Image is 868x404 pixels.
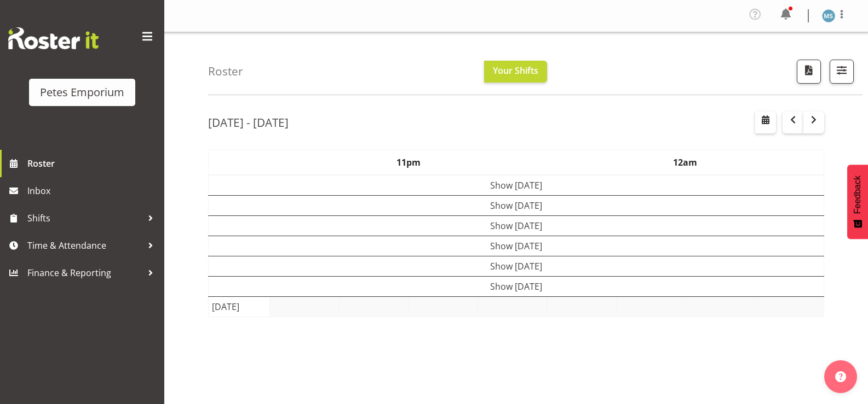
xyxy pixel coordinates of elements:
[209,196,824,216] td: Show [DATE]
[209,277,824,297] td: Show [DATE]
[8,27,99,49] img: Rosterit website logo
[209,236,824,256] td: Show [DATE]
[209,175,824,196] td: Show [DATE]
[27,183,159,199] span: Inbox
[208,115,289,130] h2: [DATE] - [DATE]
[27,155,159,172] span: Roster
[493,65,538,77] span: Your Shifts
[27,237,142,254] span: Time & Attendance
[209,216,824,236] td: Show [DATE]
[835,371,846,382] img: help-xxl-2.png
[209,297,270,317] td: [DATE]
[209,256,824,277] td: Show [DATE]
[40,84,124,101] div: Petes Emporium
[755,112,776,133] button: Select a specific date within the roster.
[830,60,854,84] button: Filter Shifts
[847,165,868,239] button: Feedback - Show survey
[484,61,547,83] button: Your Shifts
[270,150,547,175] th: 11pm
[822,9,835,22] img: maureen-sellwood712.jpg
[547,150,824,175] th: 12am
[208,65,243,78] h4: Roster
[853,175,863,214] span: Feedback
[797,60,821,84] button: Download a PDF of the roster according to the set date range.
[27,265,142,281] span: Finance & Reporting
[27,210,142,226] span: Shifts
